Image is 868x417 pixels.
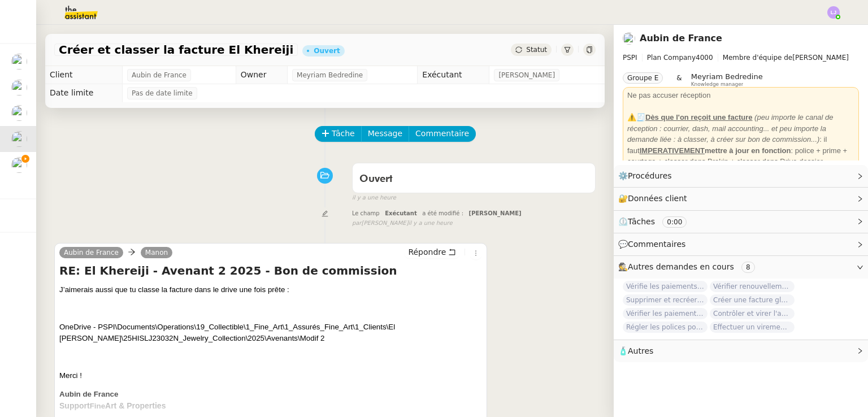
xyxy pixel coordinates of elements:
[628,194,687,203] span: Données client
[623,281,708,292] span: Vérifie les paiements des primes récentes
[618,192,692,205] span: 🔐
[827,6,840,19] img: svg
[59,371,82,380] span: Merci !
[141,247,172,258] a: Manon
[640,146,705,155] u: IMPERATIVEMENT
[59,285,289,294] span: J’aimerais aussi que tu classe la facture dans le drive une fois prête :
[614,340,868,362] div: 🧴Autres
[368,127,402,140] span: Message
[623,54,637,62] span: PSPI
[361,126,409,142] button: Message
[618,217,696,226] span: ⏲️
[628,346,653,355] span: Autres
[11,105,27,121] img: users%2Fa6PbEmLwvGXylUqKytRPpDpAx153%2Favatar%2Ffanny.png
[415,127,469,140] span: Commentaire
[132,88,193,99] span: Pas de date limite
[11,157,27,173] img: users%2FJFLd9nv9Xedc5sw3Tv0uXAOtmPa2%2Favatar%2F614c234d-a034-4f22-a3a9-e3102a8b8590
[59,323,395,342] span: OneDrive - PSPI\Documents\Operations\19_Collectible\1_Fine_Art\1_Assurés_Fine_Art\1_Clients\El [P...
[691,81,744,88] span: Knowledge manager
[623,308,708,319] span: Vérifier les paiements reçus
[691,72,763,87] app-user-label: Knowledge manager
[352,219,453,228] small: [PERSON_NAME]
[45,84,123,102] td: Date limite
[623,322,708,333] span: Régler les polices pour les Lefort
[498,69,555,81] span: [PERSON_NAME]
[404,246,460,258] button: Répondre
[623,32,635,45] img: users%2FSclkIUIAuBOhhDrbgjtrSikBoD03%2Favatar%2F48cbc63d-a03d-4817-b5bf-7f7aeed5f2a9
[645,113,752,121] u: Dès que l'on reçoit une facture
[526,46,547,54] span: Statut
[710,322,795,333] span: Effectuer un virement urgent
[59,390,118,398] span: Aubin de France
[614,211,868,233] div: ⏲️Tâches 0:00
[408,246,446,258] span: Répondre
[623,52,859,63] span: [PERSON_NAME]
[297,69,363,81] span: Meyriam Bedredine
[469,210,522,216] span: [PERSON_NAME]
[105,401,166,410] span: Art & Properties
[422,210,463,216] span: a été modifié :
[11,131,27,147] img: users%2FSclkIUIAuBOhhDrbgjtrSikBoD03%2Favatar%2F48cbc63d-a03d-4817-b5bf-7f7aeed5f2a9
[676,72,682,87] span: &
[59,401,90,410] span: Support
[359,174,393,184] span: Ouvert
[236,66,287,84] td: Owner
[418,66,489,84] td: Exécutant
[90,402,105,410] span: Fine
[628,262,734,271] span: Autres demandes en cours
[647,54,696,62] span: Plan Company
[314,47,340,54] div: Ouvert
[710,308,795,319] span: Contrôler et virer l'achat prime
[132,69,186,81] span: Aubin de France
[315,126,362,142] button: Tâche
[59,247,123,258] a: Aubin de France
[640,33,722,44] a: Aubin de France
[614,165,868,187] div: ⚙️Procédures
[691,72,763,81] span: Meyriam Bedredine
[385,210,417,216] span: Exécutant
[614,233,868,255] div: 💬Commentaires
[352,193,396,203] span: il y a une heure
[59,263,482,279] h4: RE: El Khereiji - Avenant 2 2025 - Bon de commission
[723,54,793,62] span: Membre d'équipe de
[623,294,708,306] span: Supprimer et recréer la facture Steelhead
[618,346,653,355] span: 🧴
[11,80,27,95] img: users%2FC9SBsJ0duuaSgpQFj5LgoEX8n0o2%2Favatar%2Fec9d51b8-9413-4189-adfb-7be4d8c96a3c
[352,210,380,216] span: Le champ
[614,256,868,278] div: 🕵️Autres demandes en cours 8
[627,113,834,144] em: (peu importe le canal de réception : courrier, dash, mail accounting... et peu importe la demande...
[332,127,355,140] span: Tâche
[628,217,655,226] span: Tâches
[618,262,759,271] span: 🕵️
[710,281,795,292] span: Vérifier renouvellements Capital Vision
[640,146,791,155] strong: mettre à jour en fonction
[696,54,713,62] span: 4000
[710,294,795,306] span: Créer une facture globale pour [PERSON_NAME]
[11,54,27,69] img: users%2FC9SBsJ0duuaSgpQFj5LgoEX8n0o2%2Favatar%2Fec9d51b8-9413-4189-adfb-7be4d8c96a3c
[352,219,362,228] span: par
[628,240,685,249] span: Commentaires
[741,262,755,273] nz-tag: 8
[409,219,453,228] span: il y a une heure
[45,66,123,84] td: Client
[662,216,687,228] nz-tag: 0:00
[627,90,854,101] div: Ne pas accuser réception
[59,44,293,55] span: Créer et classer la facture El Khereiji
[614,188,868,210] div: 🔐Données client
[618,170,677,183] span: ⚙️
[627,112,854,178] div: ⚠️🧾 : il faut : police + prime + courtage + classer dans Brokin + classer dans Drive dossier Fact...
[618,240,691,249] span: 💬
[623,72,663,84] nz-tag: Groupe E
[409,126,476,142] button: Commentaire
[628,171,672,180] span: Procédures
